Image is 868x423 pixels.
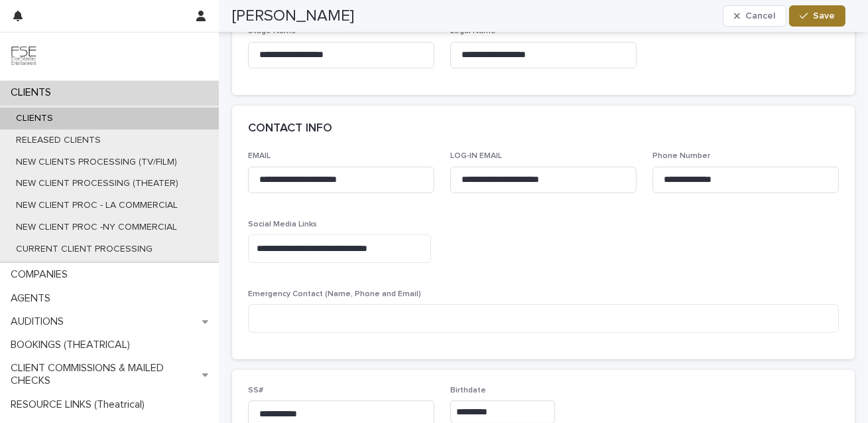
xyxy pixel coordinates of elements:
p: NEW CLIENT PROCESSING (THEATER) [5,178,189,189]
span: EMAIL [248,152,271,160]
p: RESOURCE LINKS (Theatrical) [5,398,155,411]
p: BOOKINGS (THEATRICAL) [5,339,141,351]
img: 9JgRvJ3ETPGCJDhvPVA5 [11,43,37,70]
button: Save [789,5,845,27]
p: COMPANIES [5,268,78,281]
button: Cancel [723,5,786,27]
p: CLIENTS [5,86,62,99]
span: Save [813,11,835,21]
p: CLIENT COMMISSIONS & MAILED CHECKS [5,362,202,387]
span: Birthdate [450,386,486,394]
p: CLIENTS [5,113,64,124]
p: CURRENT CLIENT PROCESSING [5,244,163,255]
p: NEW CLIENT PROC - LA COMMERCIAL [5,200,188,211]
p: AUDITIONS [5,315,74,328]
p: NEW CLIENTS PROCESSING (TV/FILM) [5,157,188,168]
span: Social Media Links [248,220,317,228]
p: AGENTS [5,292,61,305]
span: LOG-IN EMAIL [450,152,502,160]
span: Cancel [745,11,775,21]
h2: [PERSON_NAME] [232,7,354,26]
p: RELEASED CLIENTS [5,135,111,146]
p: NEW CLIENT PROC -NY COMMERCIAL [5,222,188,233]
span: Emergency Contact (Name, Phone and Email) [248,290,421,298]
span: Phone Number [652,152,710,160]
h2: CONTACT INFO [248,122,332,136]
span: SS# [248,386,263,394]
